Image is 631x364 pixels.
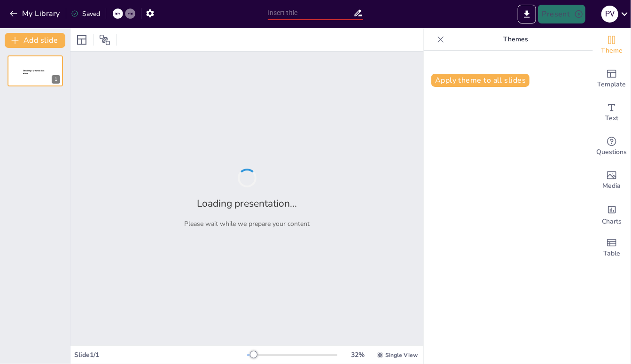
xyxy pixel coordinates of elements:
div: Get real-time input from your audience [593,130,631,163]
span: Sendsteps presentation editor [23,70,44,75]
div: Add charts and graphs [593,197,631,231]
span: Text [605,113,618,124]
button: Apply theme to all slides [431,74,530,87]
div: 32 % [347,350,369,359]
h2: Loading presentation... [197,197,297,210]
div: 1 [8,55,63,86]
span: Table [603,248,620,259]
button: Present [538,5,585,23]
div: Layout [74,32,89,47]
p: Please wait while we prepare your content [184,219,310,228]
button: Export to PowerPoint [518,5,536,23]
span: Questions [597,147,627,157]
div: Add text boxes [593,96,631,130]
div: Slide 1 / 1 [74,350,247,359]
span: Theme [601,46,623,56]
input: Insert title [268,6,354,20]
button: p v [601,5,618,23]
button: My Library [7,6,64,21]
button: Add slide [5,33,65,48]
div: 1 [52,75,60,84]
div: p v [601,6,618,23]
span: Position [99,34,110,46]
div: Change the overall theme [593,28,631,62]
div: Add ready made slides [593,62,631,96]
span: Charts [602,217,622,227]
span: Media [603,181,621,191]
p: Themes [448,28,584,51]
span: Template [598,79,626,90]
span: Single View [385,351,418,359]
div: Saved [71,9,100,18]
div: Add images, graphics, shapes or video [593,163,631,197]
div: Add a table [593,231,631,265]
